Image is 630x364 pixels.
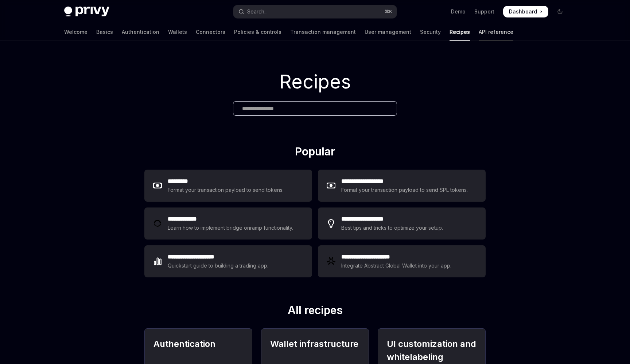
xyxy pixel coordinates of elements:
[503,6,548,17] a: Dashboard
[290,23,356,41] a: Transaction management
[168,186,284,194] div: Format your transaction payload to send tokens.
[122,23,159,41] a: Authentication
[64,23,87,41] a: Welcome
[233,5,397,18] button: Open search
[168,223,295,232] div: Learn how to implement bridge onramp functionality.
[420,23,441,41] a: Security
[168,261,269,270] div: Quickstart guide to building a trading app.
[64,7,109,17] img: dark logo
[144,145,486,161] h2: Popular
[196,23,225,41] a: Connectors
[341,223,444,232] div: Best tips and tricks to optimize your setup.
[96,23,113,41] a: Basics
[385,9,392,15] span: ⌘ K
[234,23,281,41] a: Policies & controls
[168,23,187,41] a: Wallets
[270,337,360,364] h2: Wallet infrastructure
[474,8,494,15] a: Support
[554,6,566,17] button: Toggle dark mode
[451,8,466,15] a: Demo
[341,186,468,194] div: Format your transaction payload to send SPL tokens.
[153,337,243,364] h2: Authentication
[247,7,268,16] div: Search...
[144,170,312,202] a: **** ****Format your transaction payload to send tokens.
[387,337,477,364] h2: UI customization and whitelabeling
[479,23,513,41] a: API reference
[509,8,537,15] span: Dashboard
[365,23,411,41] a: User management
[450,23,470,41] a: Recipes
[341,261,452,270] div: Integrate Abstract Global Wallet into your app.
[144,207,312,240] a: **** **** ***Learn how to implement bridge onramp functionality.
[144,304,486,320] h2: All recipes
